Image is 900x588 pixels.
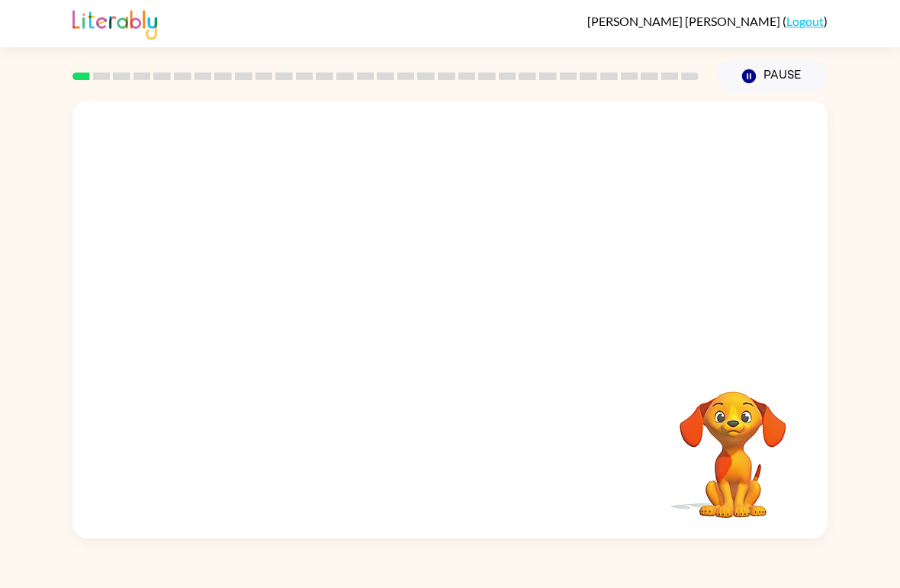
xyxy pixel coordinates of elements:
a: Logout [786,14,824,28]
span: [PERSON_NAME] [PERSON_NAME] [587,14,783,28]
img: Literably [72,6,157,40]
div: ( ) [587,14,828,28]
video: Your browser must support playing .mp4 files to use Literably. Please try using another browser. [657,368,809,520]
button: Pause [717,59,828,94]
